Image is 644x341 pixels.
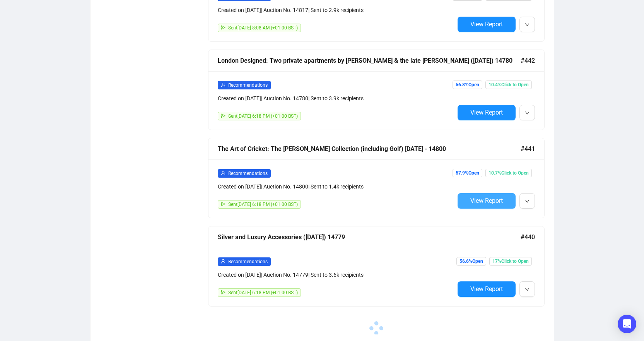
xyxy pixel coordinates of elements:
span: 57.9% Open [453,169,482,177]
span: Recommendations [228,259,268,264]
a: Silver and Luxury Accessories ([DATE]) 14779#440userRecommendationsCreated on [DATE]| Auction No.... [208,226,545,307]
span: #441 [521,144,535,154]
span: send [221,113,225,118]
a: The Art of Cricket: The [PERSON_NAME] Collection (including Golf) [DATE] - 14800#441userRecommend... [208,138,545,218]
span: user [221,259,225,264]
button: View Report [458,105,516,120]
span: #440 [521,232,535,242]
span: Recommendations [228,82,268,88]
span: Sent [DATE] 6:18 PM (+01:00 BST) [228,290,298,295]
div: Open Intercom Messenger [618,315,636,333]
span: Sent [DATE] 8:08 AM (+01:00 BST) [228,25,298,31]
span: View Report [470,197,503,204]
div: The Art of Cricket: The [PERSON_NAME] Collection (including Golf) [DATE] - 14800 [218,144,521,154]
span: user [221,171,225,175]
span: 10.7% Click to Open [485,169,532,177]
span: down [525,199,530,204]
span: Sent [DATE] 6:18 PM (+01:00 BST) [228,113,298,119]
span: 17% Click to Open [489,257,532,266]
a: London Designed: Two private apartments by [PERSON_NAME] & the late [PERSON_NAME] ([DATE]) 14780#... [208,50,545,130]
span: down [525,111,530,115]
span: Recommendations [228,171,268,176]
span: down [525,287,530,292]
span: 56.6% Open [456,257,486,266]
div: Created on [DATE] | Auction No. 14817 | Sent to 2.9k recipients [218,6,454,14]
button: View Report [458,17,516,32]
button: View Report [458,193,516,209]
span: send [221,202,225,206]
span: View Report [470,21,503,28]
span: #442 [521,56,535,65]
span: Sent [DATE] 6:18 PM (+01:00 BST) [228,202,298,207]
div: Created on [DATE] | Auction No. 14779 | Sent to 3.6k recipients [218,271,454,279]
button: View Report [458,281,516,297]
span: 10.4% Click to Open [485,81,532,89]
span: View Report [470,109,503,116]
span: down [525,22,530,27]
span: View Report [470,285,503,293]
span: send [221,290,225,295]
div: Created on [DATE] | Auction No. 14780 | Sent to 3.9k recipients [218,94,454,103]
span: user [221,82,225,87]
span: 56.8% Open [453,81,482,89]
div: Created on [DATE] | Auction No. 14800 | Sent to 1.4k recipients [218,182,454,191]
div: London Designed: Two private apartments by [PERSON_NAME] & the late [PERSON_NAME] ([DATE]) 14780 [218,56,521,65]
span: send [221,25,225,30]
div: Silver and Luxury Accessories ([DATE]) 14779 [218,232,521,242]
